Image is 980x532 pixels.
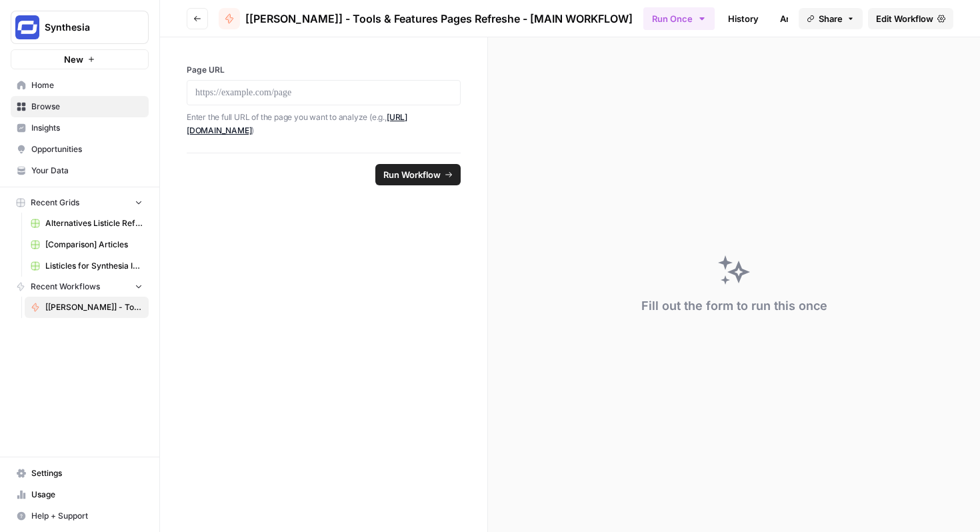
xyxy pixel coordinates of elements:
[720,8,767,29] a: History
[31,467,143,479] span: Settings
[31,489,143,501] span: Usage
[31,122,143,134] span: Insights
[641,297,827,315] div: Fill out the form to run this once
[383,168,441,181] span: Run Workflow
[31,101,143,113] span: Browse
[11,96,149,117] a: Browse
[375,164,461,185] button: Run Workflow
[868,8,953,29] a: Edit Workflow
[11,463,149,484] a: Settings
[876,12,933,25] span: Edit Workflow
[187,112,407,135] a: [URL][DOMAIN_NAME]
[31,143,143,155] span: Opportunities
[45,260,143,272] span: Listicles for Synthesia Inclusion Analysis
[772,8,827,29] a: Analytics
[11,193,149,213] button: Recent Grids
[245,11,633,27] span: [[PERSON_NAME]] - Tools & Features Pages Refreshe - [MAIN WORKFLOW]
[11,277,149,297] button: Recent Workflows
[31,79,143,91] span: Home
[64,53,83,66] span: New
[45,217,143,229] span: Alternatives Listicle Refresh
[219,8,633,29] a: [[PERSON_NAME]] - Tools & Features Pages Refreshe - [MAIN WORKFLOW]
[45,239,143,251] span: [Comparison] Articles
[819,12,843,25] span: Share
[11,139,149,160] a: Opportunities
[11,75,149,96] a: Home
[25,213,149,234] a: Alternatives Listicle Refresh
[15,15,39,39] img: Synthesia Logo
[25,234,149,255] a: [Comparison] Articles
[25,297,149,318] a: [[PERSON_NAME]] - Tools & Features Pages Refreshe - [MAIN WORKFLOW]
[45,21,125,34] span: Synthesia
[31,281,100,293] span: Recent Workflows
[11,11,149,44] button: Workspace: Synthesia
[11,49,149,69] button: New
[31,510,143,522] span: Help + Support
[187,111,461,137] p: Enter the full URL of the page you want to analyze (e.g., )
[31,165,143,177] span: Your Data
[11,484,149,505] a: Usage
[11,505,149,527] button: Help + Support
[31,197,79,209] span: Recent Grids
[25,255,149,277] a: Listicles for Synthesia Inclusion Analysis
[45,301,143,313] span: [[PERSON_NAME]] - Tools & Features Pages Refreshe - [MAIN WORKFLOW]
[799,8,863,29] button: Share
[187,64,461,76] label: Page URL
[11,160,149,181] a: Your Data
[643,7,715,30] button: Run Once
[11,117,149,139] a: Insights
